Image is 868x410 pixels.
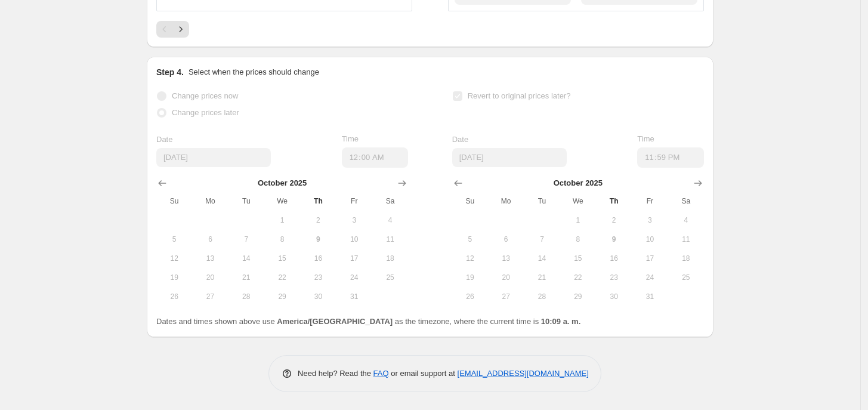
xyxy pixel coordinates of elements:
[668,268,704,287] button: Saturday October 25 2025
[668,211,704,230] button: Saturday October 4 2025
[541,317,581,326] b: 10:09 a. m.
[529,292,555,301] span: 28
[305,254,331,263] span: 16
[457,196,483,206] span: Su
[450,175,467,192] button: Show previous month, September 2025
[233,273,260,282] span: 21
[156,287,192,306] button: Sunday October 26 2025
[197,254,223,263] span: 13
[269,254,295,263] span: 15
[601,215,627,225] span: 2
[300,268,336,287] button: Thursday October 23 2025
[161,292,187,301] span: 26
[565,235,591,244] span: 8
[673,196,699,206] span: Sa
[457,292,483,301] span: 26
[452,230,488,249] button: Sunday October 5 2025
[373,369,389,378] a: FAQ
[341,292,367,301] span: 31
[632,287,668,306] button: Friday October 31 2025
[372,230,408,249] button: Saturday October 11 2025
[228,287,264,306] button: Tuesday October 28 2025
[457,254,483,263] span: 12
[394,175,410,192] button: Show next month, November 2025
[673,254,699,263] span: 18
[637,196,663,206] span: Fr
[377,196,403,206] span: Sa
[156,230,192,249] button: Sunday October 5 2025
[565,273,591,282] span: 22
[197,196,223,206] span: Mo
[488,249,524,268] button: Monday October 13 2025
[341,215,367,225] span: 3
[377,235,403,244] span: 11
[269,196,295,206] span: We
[493,254,519,263] span: 13
[637,134,654,143] span: Time
[560,268,596,287] button: Wednesday October 22 2025
[493,196,519,206] span: Mo
[156,249,192,268] button: Sunday October 12 2025
[300,211,336,230] button: Thursday October 2 2025
[341,254,367,263] span: 17
[529,254,555,263] span: 14
[452,249,488,268] button: Sunday October 12 2025
[596,211,632,230] button: Thursday October 2 2025
[529,273,555,282] span: 21
[336,192,372,211] th: Friday
[632,192,668,211] th: Friday
[560,211,596,230] button: Wednesday October 1 2025
[156,135,172,144] span: Date
[264,192,300,211] th: Wednesday
[596,249,632,268] button: Thursday October 16 2025
[197,273,223,282] span: 20
[690,175,706,192] button: Show next month, November 2025
[189,66,319,78] p: Select when the prices should change
[377,254,403,263] span: 18
[601,235,627,244] span: 9
[668,230,704,249] button: Saturday October 11 2025
[336,230,372,249] button: Friday October 10 2025
[197,292,223,301] span: 27
[529,235,555,244] span: 7
[372,268,408,287] button: Saturday October 25 2025
[493,235,519,244] span: 6
[493,292,519,301] span: 27
[524,287,560,306] button: Tuesday October 28 2025
[172,21,189,38] button: Next
[596,268,632,287] button: Thursday October 23 2025
[233,196,260,206] span: Tu
[601,196,627,206] span: Th
[305,273,331,282] span: 23
[228,249,264,268] button: Tuesday October 14 2025
[156,148,271,167] input: 10/9/2025
[197,235,223,244] span: 6
[637,235,663,244] span: 10
[336,287,372,306] button: Friday October 31 2025
[524,249,560,268] button: Tuesday October 14 2025
[192,192,228,211] th: Monday
[452,268,488,287] button: Sunday October 19 2025
[565,254,591,263] span: 15
[372,249,408,268] button: Saturday October 18 2025
[637,215,663,225] span: 3
[269,292,295,301] span: 29
[457,273,483,282] span: 19
[161,235,187,244] span: 5
[637,292,663,301] span: 31
[637,147,704,168] input: 12:00
[632,249,668,268] button: Friday October 17 2025
[488,192,524,211] th: Monday
[488,230,524,249] button: Monday October 6 2025
[156,192,192,211] th: Sunday
[269,235,295,244] span: 8
[264,211,300,230] button: Wednesday October 1 2025
[269,215,295,225] span: 1
[192,287,228,306] button: Monday October 27 2025
[264,230,300,249] button: Wednesday October 8 2025
[192,268,228,287] button: Monday October 20 2025
[372,211,408,230] button: Saturday October 4 2025
[305,215,331,225] span: 2
[156,268,192,287] button: Sunday October 19 2025
[560,230,596,249] button: Wednesday October 8 2025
